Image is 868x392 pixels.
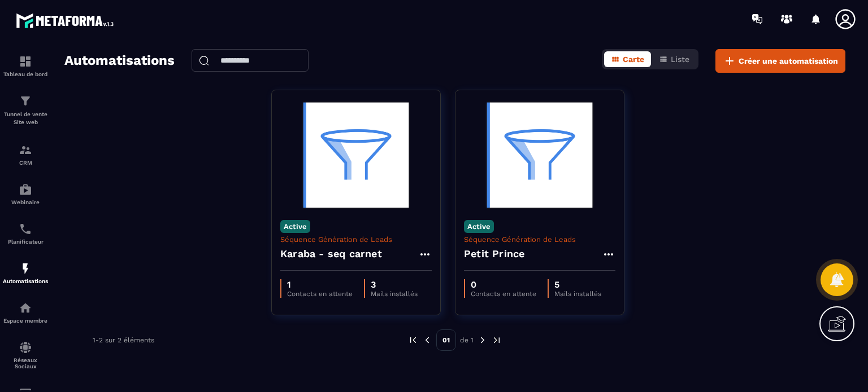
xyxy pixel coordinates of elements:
a: automationsautomationsWebinaire [3,174,48,214]
a: formationformationTunnel de vente Site web [3,86,48,135]
img: automation-background [464,99,615,212]
a: automationsautomationsAutomatisations [3,253,48,293]
span: Créer une automatisation [739,55,838,67]
a: formationformationTableau de bord [3,46,48,86]
img: prev [408,335,418,345]
a: social-networksocial-networkRéseaux Sociaux [3,332,48,378]
p: Automatisations [3,278,48,284]
img: social-network [19,341,32,354]
p: Réseaux Sociaux [3,357,48,369]
p: Séquence Génération de Leads [280,235,432,244]
img: prev [422,335,432,345]
p: Active [464,220,494,233]
p: Tableau de bord [3,71,48,77]
img: formation [19,55,32,68]
a: automationsautomationsEspace membre [3,293,48,332]
p: Contacts en attente [471,290,536,298]
p: 01 [436,329,456,351]
img: formation [19,94,32,108]
p: CRM [3,160,48,166]
p: de 1 [460,336,474,345]
button: Carte [604,51,651,67]
p: 5 [554,279,601,290]
p: 0 [471,279,536,290]
span: Liste [671,55,689,64]
h4: Petit Prince [464,246,524,262]
h2: Automatisations [64,49,175,73]
p: Espace membre [3,318,48,324]
a: formationformationCRM [3,135,48,174]
a: schedulerschedulerPlanificateur [3,214,48,253]
h4: Karaba - seq carnet [280,246,382,262]
p: 1 [287,279,353,290]
p: Planificateur [3,239,48,245]
span: Carte [623,55,644,64]
p: Contacts en attente [287,290,353,298]
p: Mails installés [371,290,418,298]
img: scheduler [19,222,32,236]
img: logo [16,10,118,31]
img: next [492,335,502,345]
p: Tunnel de vente Site web [3,111,48,126]
img: automation-background [280,99,432,212]
p: Séquence Génération de Leads [464,235,615,244]
p: Mails installés [554,290,601,298]
img: automations [19,262,32,275]
p: 3 [371,279,418,290]
button: Liste [652,51,696,67]
img: automations [19,301,32,315]
p: Webinaire [3,199,48,205]
img: next [478,335,488,345]
p: Active [280,220,310,233]
img: formation [19,143,32,157]
img: automations [19,183,32,196]
button: Créer une automatisation [715,49,845,73]
p: 1-2 sur 2 éléments [93,336,154,344]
